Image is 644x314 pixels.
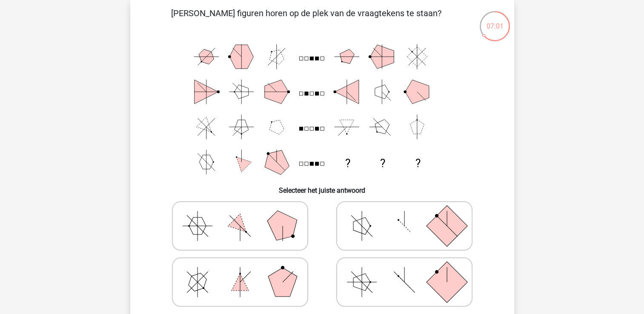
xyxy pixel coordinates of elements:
[415,157,420,170] text: ?
[479,10,511,31] div: 07:01
[144,180,501,194] h6: Selecteer het juiste antwoord
[380,157,385,170] text: ?
[144,7,469,32] p: [PERSON_NAME] figuren horen op de plek van de vraagtekens te staan?
[345,157,350,170] text: ?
